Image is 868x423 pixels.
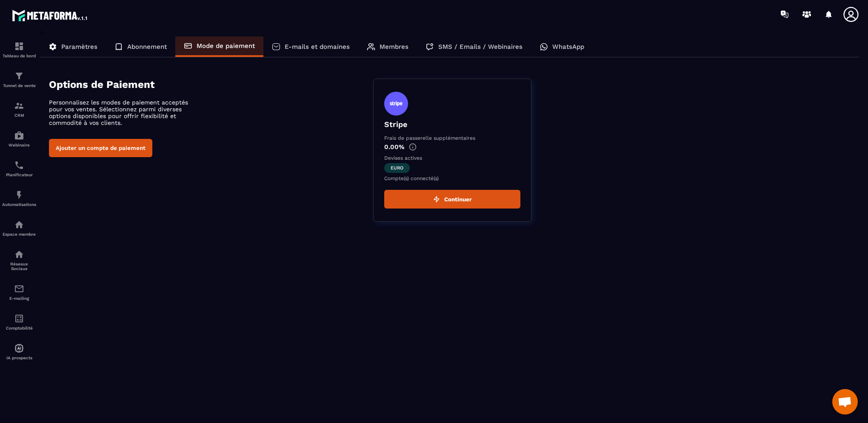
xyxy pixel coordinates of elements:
[384,155,520,161] p: Devises actives
[2,143,36,147] p: Webinaire
[49,99,198,126] p: Personnalisez les modes de paiement acceptés pour vos ventes. Sélectionnez parmi diverses options...
[2,296,36,301] p: E-mailing
[384,175,520,181] p: Compte(s) connecté(s)
[2,113,36,118] p: CRM
[2,243,36,277] a: social-networksocial-networkRéseaux Sociaux
[384,120,520,129] p: Stripe
[2,154,36,183] a: schedulerschedulerPlanificateur
[433,196,440,203] img: zap.8ac5aa27.svg
[832,389,858,415] a: Ouvrir le chat
[2,232,36,237] p: Espace membre
[2,35,36,65] a: formationformationTableau de bord
[61,43,97,51] p: Paramètres
[384,92,408,116] img: stripe.9bed737a.svg
[552,43,584,51] p: WhatsApp
[127,43,167,51] p: Abonnement
[384,143,520,151] p: 0.00%
[2,277,36,307] a: emailemailE-mailing
[2,65,36,94] a: formationformationTunnel de vente
[380,43,408,51] p: Membres
[2,54,36,58] p: Tableau de bord
[49,79,373,90] h4: Options de Paiement
[2,124,36,154] a: automationsautomationsWebinaire
[384,163,410,173] span: euro
[2,213,36,243] a: automationsautomationsEspace membre
[2,172,36,177] p: Planificateur
[14,220,24,230] img: automations
[14,313,24,324] img: accountant
[2,83,36,88] p: Tunnel de vente
[40,28,859,234] div: >
[14,71,24,81] img: formation
[2,202,36,207] p: Automatisations
[2,262,36,271] p: Réseaux Sociaux
[14,101,24,111] img: formation
[384,135,520,141] p: Frais de passerelle supplémentaires
[14,249,24,259] img: social-network
[438,43,523,51] p: SMS / Emails / Webinaires
[2,355,36,360] p: IA prospects
[14,343,24,353] img: automations
[49,139,152,157] button: Ajouter un compte de paiement
[2,307,36,337] a: accountantaccountantComptabilité
[14,160,24,170] img: scheduler
[2,94,36,124] a: formationformationCRM
[409,143,417,151] img: info-gr.5499bf25.svg
[285,43,350,51] p: E-mails et domaines
[2,326,36,330] p: Comptabilité
[14,130,24,141] img: automations
[197,42,255,50] p: Mode de paiement
[14,190,24,200] img: automations
[384,190,520,209] button: Continuer
[14,284,24,294] img: email
[2,183,36,213] a: automationsautomationsAutomatisations
[14,41,24,51] img: formation
[12,8,89,23] img: logo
